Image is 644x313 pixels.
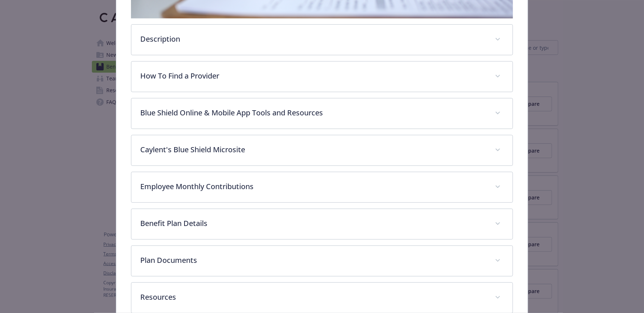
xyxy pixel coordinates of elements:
p: Plan Documents [140,255,486,266]
div: Caylent's Blue Shield Microsite [131,135,513,166]
div: Plan Documents [131,246,513,276]
p: Blue Shield Online & Mobile App Tools and Resources [140,107,486,118]
p: Caylent's Blue Shield Microsite [140,144,486,155]
div: Benefit Plan Details [131,209,513,239]
div: How To Find a Provider [131,62,513,92]
div: Resources [131,283,513,313]
div: Description [131,25,513,55]
p: Description [140,34,486,45]
div: Blue Shield Online & Mobile App Tools and Resources [131,98,513,129]
p: Employee Monthly Contributions [140,181,486,192]
p: Benefit Plan Details [140,218,486,229]
p: Resources [140,292,486,303]
div: Employee Monthly Contributions [131,172,513,202]
p: How To Find a Provider [140,70,486,81]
